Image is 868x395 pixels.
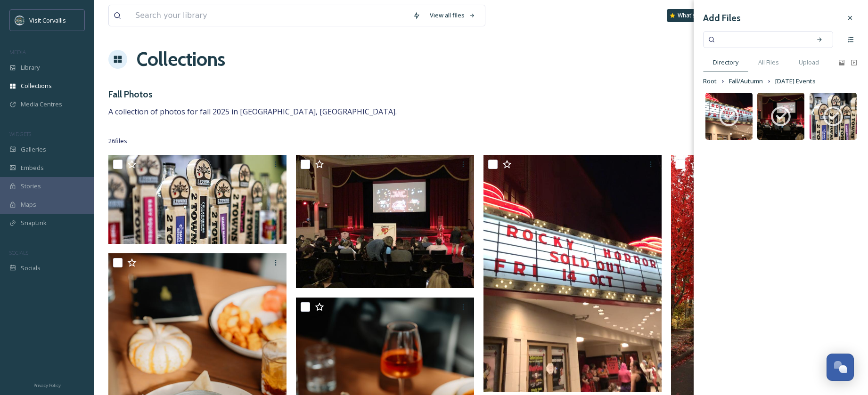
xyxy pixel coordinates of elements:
span: A collection of photos for fall 2025 in [GEOGRAPHIC_DATA], [GEOGRAPHIC_DATA]. [108,106,397,117]
span: Privacy Policy [33,382,61,388]
input: Search your library [131,5,408,26]
a: Privacy Policy [33,379,61,390]
img: e9656f80-000a-4f02-b2dc-8eaeae7c6950.jpg [810,93,857,140]
img: visit-corvallis-badge-dark-blue-orange%281%29.png [15,16,25,25]
h3: Add Files [703,11,741,25]
span: Directory [713,58,738,67]
h3: Fall Photos [108,88,397,101]
span: MEDIA [9,48,26,56]
img: cf0885a0-fc57-407f-92aa-d083d7d4781e.jpg [757,93,804,140]
span: All Files [758,58,779,67]
span: Galleries [21,145,46,154]
span: Socials [21,264,41,273]
span: Upload [799,58,819,67]
span: SOCIALS [9,249,28,256]
span: WIDGETS [9,130,31,137]
img: 2Towns.jpg [108,155,287,244]
span: 26 file s [108,137,127,145]
span: Visit Corvallis [29,16,66,24]
span: Embeds [21,163,44,172]
span: Collections [21,81,52,90]
span: Stories [21,182,41,191]
span: SnapLink [21,218,47,227]
span: Library [21,63,40,72]
span: Root [703,77,717,86]
a: Collections [137,45,225,73]
button: Open Chat [827,354,854,381]
span: Fall/Autumn [729,77,763,86]
img: Rocky-Horror-Picture-Show-Whiteside-interior.jpeg [296,155,474,289]
img: 5cbd3872-5c04-48d5-a23a-e2563d8fdb4d.jpg [705,93,753,140]
a: View all files [425,6,480,24]
img: Rocky-Horror-Picture-Show-Whiteside-exterior.jpeg [483,155,662,392]
span: Media Centres [21,100,62,109]
a: What's New [667,9,714,22]
span: [DATE] Events [775,77,816,86]
span: Maps [21,200,36,209]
